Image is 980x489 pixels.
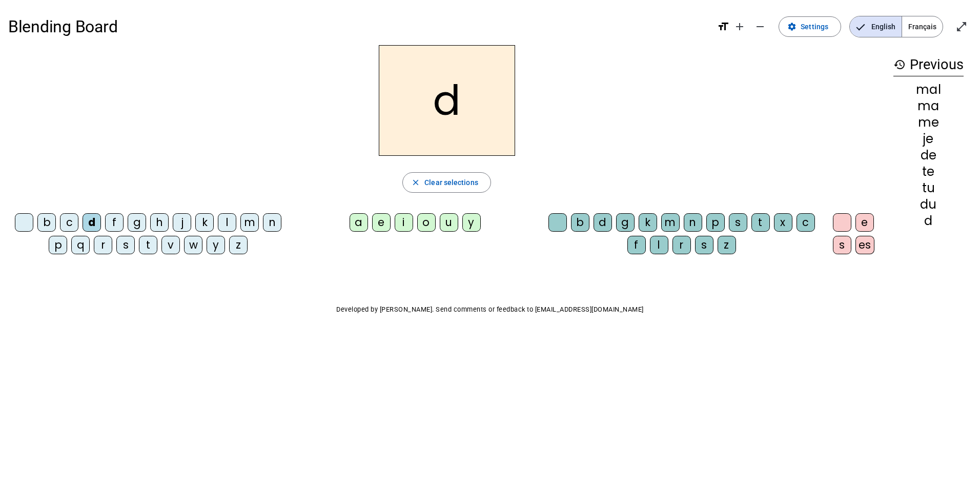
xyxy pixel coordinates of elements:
[240,213,259,232] div: m
[650,236,668,254] div: l
[684,213,702,232] div: n
[616,213,635,232] div: g
[229,236,248,254] div: z
[801,21,828,33] span: Settings
[729,213,747,232] div: s
[893,149,964,161] div: de
[849,16,943,37] mat-button-toggle-group: Language selection
[718,236,736,254] div: z
[105,213,124,232] div: f
[71,236,90,254] div: q
[893,84,964,96] div: mal
[893,100,964,112] div: ma
[661,213,680,232] div: m
[139,236,157,254] div: t
[195,213,214,232] div: k
[955,21,968,33] mat-icon: open_in_full
[440,213,458,232] div: u
[639,213,657,232] div: k
[150,213,169,232] div: h
[893,133,964,145] div: je
[60,213,78,232] div: c
[672,236,691,254] div: r
[855,236,874,254] div: es
[161,236,180,254] div: v
[49,236,67,254] div: p
[893,53,964,76] h3: Previous
[207,236,225,254] div: y
[902,16,943,37] span: Français
[695,236,713,254] div: s
[787,22,797,31] mat-icon: settings
[8,303,972,316] p: Developed by [PERSON_NAME]. Send comments or feedback to [EMAIL_ADDRESS][DOMAIN_NAME]
[729,16,750,37] button: Increase font size
[411,178,420,187] mat-icon: close
[855,213,874,232] div: e
[372,213,391,232] div: e
[893,116,964,129] div: me
[83,213,101,232] div: d
[893,215,964,227] div: d
[750,16,770,37] button: Decrease font size
[462,213,481,232] div: y
[116,236,135,254] div: s
[184,236,202,254] div: w
[173,213,191,232] div: j
[350,213,368,232] div: a
[893,182,964,194] div: tu
[402,172,491,193] button: Clear selections
[627,236,646,254] div: f
[797,213,815,232] div: c
[717,21,729,33] mat-icon: format_size
[779,16,841,37] button: Settings
[379,45,515,156] h2: d
[951,16,972,37] button: Enter full screen
[706,213,725,232] div: p
[594,213,612,232] div: d
[893,198,964,211] div: du
[37,213,56,232] div: b
[733,21,746,33] mat-icon: add
[774,213,792,232] div: x
[395,213,413,232] div: i
[571,213,589,232] div: b
[263,213,281,232] div: n
[754,21,766,33] mat-icon: remove
[128,213,146,232] div: g
[850,16,902,37] span: English
[417,213,436,232] div: o
[893,58,906,71] mat-icon: history
[751,213,770,232] div: t
[424,176,478,189] span: Clear selections
[833,236,851,254] div: s
[893,166,964,178] div: te
[218,213,236,232] div: l
[8,10,709,43] h1: Blending Board
[94,236,112,254] div: r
